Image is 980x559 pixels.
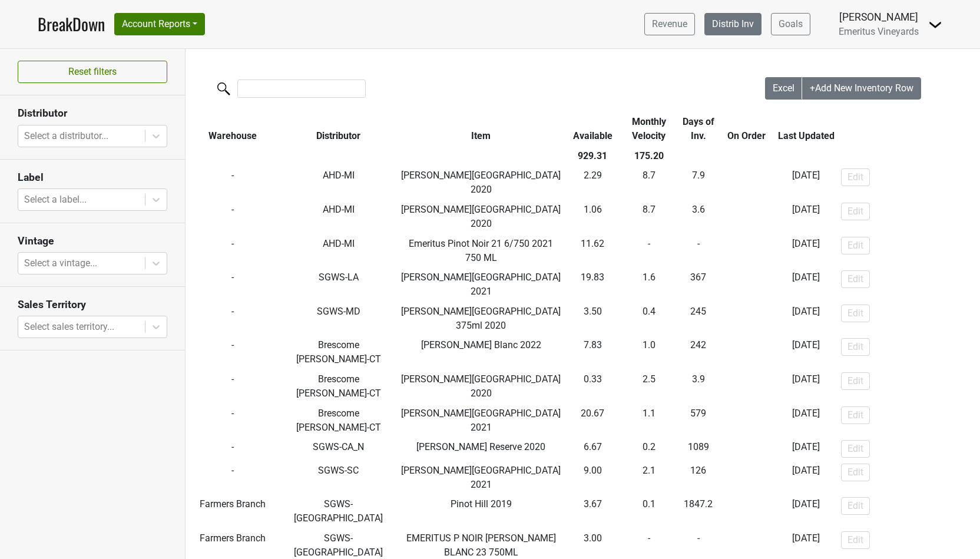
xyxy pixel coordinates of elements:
span: Emeritus Vineyards [839,26,919,37]
td: 9.00 [565,461,620,495]
td: SGWS-SC [280,461,397,495]
img: Dropdown Menu [928,18,942,32]
td: AHD-MI [280,234,397,268]
td: 1089 [677,437,719,461]
td: SGWS-LA [280,267,397,302]
td: - [186,302,280,336]
td: - [719,461,774,495]
td: [DATE] [774,495,837,529]
td: - [719,369,774,403]
td: - [186,200,280,234]
td: SGWS-MD [280,302,397,336]
th: Last Updated: activate to sort column ascending [774,112,837,146]
td: 0.4 [620,302,677,336]
td: [DATE] [774,461,837,495]
td: - [186,461,280,495]
button: Edit [841,237,870,254]
td: - [719,234,774,268]
td: 7.83 [565,336,620,370]
button: Edit [841,464,870,481]
td: 6.67 [565,437,620,461]
span: [PERSON_NAME][GEOGRAPHIC_DATA] 2020 [401,204,561,229]
td: Farmers Branch [186,495,280,529]
td: - [186,437,280,461]
td: 1.6 [620,267,677,302]
th: Distributor: activate to sort column ascending [280,112,397,146]
td: Brescome [PERSON_NAME]-CT [280,336,397,370]
td: 11.62 [565,234,620,268]
td: 242 [677,336,719,370]
span: EMERITUS P NOIR [PERSON_NAME] BLANC 23 750ML [406,532,556,558]
td: 126 [677,461,719,495]
td: 1.06 [565,200,620,234]
span: +Add New Inventory Row [810,82,913,94]
td: 0.2 [620,437,677,461]
td: - [719,336,774,370]
td: 1847.2 [677,495,719,529]
span: Excel [773,82,794,94]
a: Revenue [644,13,695,35]
td: - [719,302,774,336]
td: - [186,336,280,370]
td: - [719,403,774,438]
h3: Label [18,171,167,184]
td: [DATE] [774,302,837,336]
td: [DATE] [774,336,837,370]
button: Excel [765,77,803,100]
a: Goals [771,13,810,35]
td: - [719,437,774,461]
span: Pinot Hill 2019 [451,498,512,510]
td: 3.67 [565,495,620,529]
button: Edit [841,270,870,288]
th: On Order: activate to sort column ascending [719,112,774,146]
td: 3.50 [565,302,620,336]
th: Days of Inv.: activate to sort column ascending [677,112,719,146]
td: AHD-MI [280,200,397,234]
td: [DATE] [774,234,837,268]
td: 1.0 [620,336,677,370]
td: [DATE] [774,267,837,302]
button: Edit [841,406,870,424]
td: - [677,234,719,268]
a: BreakDown [38,12,105,37]
h3: Distributor [18,107,167,120]
td: - [620,234,677,268]
th: Warehouse: activate to sort column ascending [186,112,280,146]
td: [DATE] [774,369,837,403]
a: Distrib Inv [704,13,762,35]
td: [DATE] [774,403,837,438]
button: Edit [841,497,870,515]
button: Edit [841,338,870,356]
td: SGWS-CA_N [280,437,397,461]
span: [PERSON_NAME] Blanc 2022 [421,339,541,350]
td: 2.1 [620,461,677,495]
td: 3.6 [677,200,719,234]
button: Edit [841,305,870,322]
button: +Add New Inventory Row [802,77,921,100]
span: [PERSON_NAME] Reserve 2020 [416,441,545,452]
td: 1.1 [620,403,677,438]
span: [PERSON_NAME][GEOGRAPHIC_DATA] 375ml 2020 [401,306,561,331]
span: [PERSON_NAME][GEOGRAPHIC_DATA] 2021 [401,408,561,433]
td: 579 [677,403,719,438]
td: 2.29 [565,166,620,200]
td: 367 [677,267,719,302]
th: Monthly Velocity: activate to sort column ascending [620,112,677,146]
td: - [719,267,774,302]
span: [PERSON_NAME][GEOGRAPHIC_DATA] 2021 [401,465,561,490]
td: 0.1 [620,495,677,529]
td: SGWS-[GEOGRAPHIC_DATA] [280,495,397,529]
td: - [719,166,774,200]
th: Available: activate to sort column ascending [565,112,620,146]
td: Brescome [PERSON_NAME]-CT [280,369,397,403]
td: 7.9 [677,166,719,200]
button: Edit [841,168,870,186]
td: [DATE] [774,437,837,461]
td: - [719,495,774,529]
td: - [719,200,774,234]
td: [DATE] [774,166,837,200]
td: 0.33 [565,369,620,403]
button: Edit [841,531,870,549]
td: - [186,267,280,302]
td: 20.67 [565,403,620,438]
